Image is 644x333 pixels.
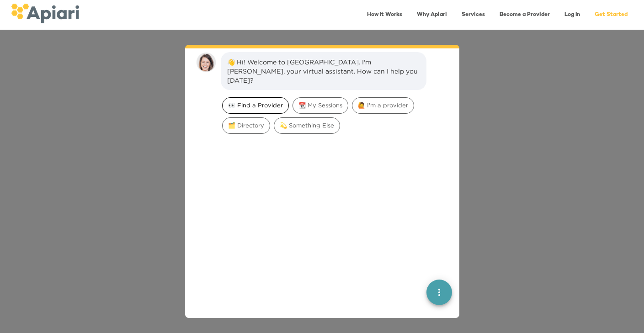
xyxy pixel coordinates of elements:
[222,117,270,134] div: 🗂️ Directory
[274,117,340,134] div: 💫 Something Else
[456,5,490,24] a: Services
[222,97,289,114] div: 👀 Find a Provider
[362,5,408,24] a: How It Works
[352,97,414,114] div: 🙋 I'm a provider
[426,280,452,305] button: quick menu
[227,58,420,85] div: 👋 Hi! Welcome to [GEOGRAPHIC_DATA]. I'm [PERSON_NAME], your virtual assistant. How can I help you...
[223,121,270,130] span: 🗂️ Directory
[196,52,216,72] img: amy.37686e0395c82528988e.png
[559,5,585,24] a: Log In
[411,5,452,24] a: Why Apiari
[293,97,348,114] div: 📆 My Sessions
[494,5,555,24] a: Become a Provider
[589,5,633,24] a: Get Started
[352,101,414,110] span: 🙋 I'm a provider
[11,4,79,23] img: logo
[223,101,288,110] span: 👀 Find a Provider
[293,101,348,110] span: 📆 My Sessions
[274,121,340,130] span: 💫 Something Else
